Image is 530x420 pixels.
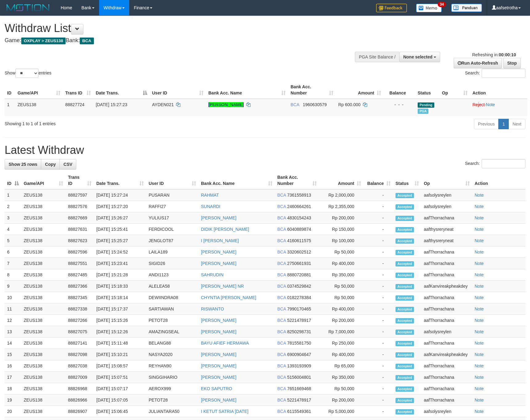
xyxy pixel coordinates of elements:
[5,22,347,34] h1: Withdraw List
[59,159,76,170] a: CSV
[66,172,94,189] th: Trans ID: activate to sort column ascending
[319,212,363,224] td: Rp 200,000
[421,303,472,315] td: aafThorrachana
[319,303,363,315] td: Rp 400,000
[475,204,484,209] a: Note
[472,52,516,57] span: Refreshing in:
[206,81,288,99] th: Bank Acc. Name: activate to sort column ascending
[319,224,363,235] td: Rp 150,000
[15,81,63,99] th: Game/API: activate to sort column ascending
[421,315,472,326] td: aafThorrachana
[475,295,484,300] a: Note
[287,261,311,266] span: Copy 2750661931 to clipboard
[21,292,66,303] td: ZEUS138
[363,326,393,338] td: -
[5,269,21,281] td: 8
[5,189,21,201] td: 1
[475,386,484,391] a: Note
[201,318,236,323] a: [PERSON_NAME]
[363,224,393,235] td: -
[287,341,311,346] span: Copy 7815581750 to clipboard
[146,372,199,383] td: SINGGIHARIO
[146,292,199,303] td: DEWIINDRA08
[146,235,199,246] td: JENGLOT87
[363,292,393,303] td: -
[395,273,414,278] span: Accepted
[421,172,472,189] th: Op: activate to sort column ascending
[395,261,414,266] span: Accepted
[475,363,484,368] a: Note
[94,172,146,189] th: Date Trans.: activate to sort column ascending
[199,172,275,189] th: Bank Acc. Name: activate to sort column ascending
[503,58,521,68] a: Stop
[395,284,414,289] span: Accepted
[94,281,146,292] td: [DATE] 15:18:33
[5,159,41,170] a: Show 25 rows
[395,307,414,312] span: Accepted
[395,364,414,369] span: Accepted
[287,193,311,198] span: Copy 7361558913 to clipboard
[21,360,66,372] td: ZEUS138
[146,269,199,281] td: ANDI1123
[319,235,363,246] td: Rp 100,000
[94,258,146,269] td: [DATE] 15:23:41
[15,69,38,78] select: Showentries
[363,281,393,292] td: -
[386,102,413,108] div: - - -
[395,204,414,210] span: Accepted
[94,326,146,338] td: [DATE] 15:12:26
[66,372,94,383] td: 88827009
[21,269,66,281] td: ZEUS138
[363,349,393,360] td: -
[383,81,415,99] th: Balance
[421,372,472,383] td: aafThorrachana
[65,102,84,107] span: 88827724
[475,227,484,232] a: Note
[21,258,66,269] td: ZEUS138
[465,159,525,168] label: Search:
[21,338,66,349] td: ZEUS138
[393,172,421,189] th: Status: activate to sort column ascending
[94,189,146,201] td: [DATE] 15:27:24
[201,261,236,266] a: [PERSON_NAME]
[319,281,363,292] td: Rp 50,000
[66,303,94,315] td: 88827338
[486,102,495,107] a: Note
[421,338,472,349] td: aafThorrachana
[475,272,484,277] a: Note
[319,372,363,383] td: Rp 350,000
[5,69,51,78] label: Show entries
[421,360,472,372] td: aafThorrachana
[201,295,256,300] a: CHYNTIA [PERSON_NAME]
[146,189,199,201] td: PUSARAN
[94,235,146,246] td: [DATE] 15:25:27
[21,38,66,44] span: OXPLAY > ZEUS138
[475,329,484,334] a: Note
[146,201,199,212] td: RAFFI27
[421,235,472,246] td: aafthysreryneat
[287,284,311,289] span: Copy 0374529842 to clipboard
[201,329,236,334] a: [PERSON_NAME]
[21,315,66,326] td: ZEUS138
[94,360,146,372] td: [DATE] 15:08:57
[287,329,311,334] span: Copy 8250298731 to clipboard
[5,338,21,349] td: 14
[336,81,383,99] th: Amount: activate to sort column ascending
[399,52,440,62] button: None selected
[482,69,525,78] input: Search:
[41,159,60,170] a: Copy
[482,159,525,168] input: Search:
[475,409,484,414] a: Note
[66,338,94,349] td: 88827141
[21,246,66,258] td: ZEUS138
[5,81,15,99] th: ID
[201,204,220,209] a: SUNARDI
[395,352,414,358] span: Accepted
[421,246,472,258] td: aafThorrachana
[94,246,146,258] td: [DATE] 15:24:52
[395,238,414,244] span: Accepted
[201,215,236,220] a: [PERSON_NAME]
[66,349,94,360] td: 88827098
[146,349,199,360] td: NASYA2020
[201,272,223,277] a: SAHRUDIN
